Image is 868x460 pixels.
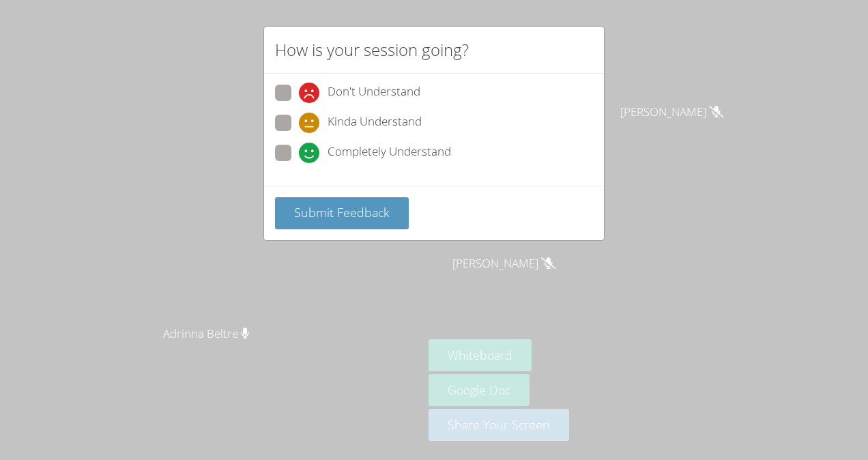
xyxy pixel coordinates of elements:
[275,38,469,62] h2: How is your session going?
[328,143,451,163] span: Completely Understand
[328,83,420,103] span: Don't Understand
[328,113,422,133] span: Kinda Understand
[294,204,390,220] span: Submit Feedback
[275,197,409,229] button: Submit Feedback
